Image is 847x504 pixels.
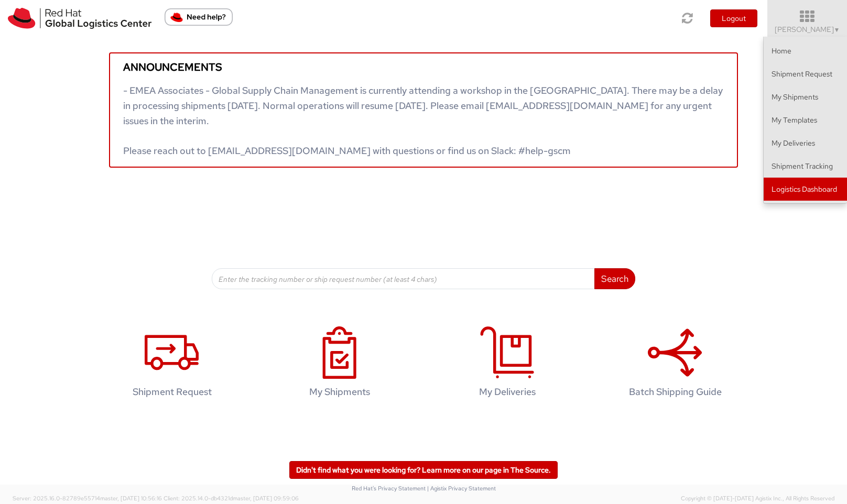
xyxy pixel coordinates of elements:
span: master, [DATE] 09:59:06 [233,495,299,502]
button: Need help? [165,8,233,26]
a: Logistics Dashboard [764,178,847,201]
a: Announcements - EMEA Associates - Global Supply Chain Management is currently attending a worksho... [109,52,738,168]
a: My Shipments [764,85,847,108]
a: Shipment Request [764,62,847,85]
h4: My Shipments [272,387,407,397]
button: Logout [710,9,757,27]
h4: Shipment Request [104,387,240,397]
span: ▼ [834,26,840,34]
img: rh-logistics-00dfa346123c4ec078e1.svg [8,8,151,29]
h4: My Deliveries [440,387,575,397]
a: | Agistix Privacy Statement [427,485,496,492]
a: Batch Shipping Guide [596,315,754,413]
a: Didn't find what you were looking for? Learn more on our page in The Source. [289,461,558,479]
a: My Deliveries [764,132,847,155]
button: Search [594,268,635,289]
span: Copyright © [DATE]-[DATE] Agistix Inc., All Rights Reserved [681,495,834,503]
a: Home [764,39,847,62]
a: My Templates [764,108,847,132]
a: My Deliveries [429,315,586,413]
span: Client: 2025.14.0-db4321d [164,495,299,502]
span: [PERSON_NAME] [775,25,840,34]
a: Shipment Tracking [764,155,847,178]
a: Red Hat's Privacy Statement [352,485,426,492]
a: Shipment Request [93,315,251,413]
span: - EMEA Associates - Global Supply Chain Management is currently attending a workshop in the [GEOG... [123,84,723,157]
span: master, [DATE] 10:56:16 [100,495,162,502]
h4: Batch Shipping Guide [607,387,743,397]
input: Enter the tracking number or ship request number (at least 4 chars) [212,268,595,289]
span: Server: 2025.16.0-82789e55714 [13,495,162,502]
a: My Shipments [261,315,418,413]
h5: Announcements [123,61,724,73]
